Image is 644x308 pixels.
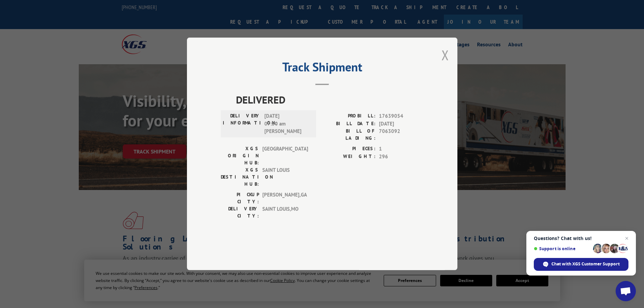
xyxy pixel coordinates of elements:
[223,113,261,136] label: DELIVERY INFORMATION:
[379,153,424,161] span: 296
[534,246,591,251] span: Support is online
[379,120,424,128] span: [DATE]
[262,191,308,206] span: [PERSON_NAME] , GA
[442,46,449,64] button: Close modal
[616,281,636,301] div: Open chat
[262,206,308,220] span: SAINT LOUIS , MO
[322,128,376,142] label: BILL OF LADING:
[379,113,424,120] span: 17639054
[322,113,376,120] label: PROBILL:
[221,62,424,75] h2: Track Shipment
[322,153,376,161] label: WEIGHT:
[551,261,620,267] span: Chat with XGS Customer Support
[322,145,376,153] label: PIECES:
[264,113,310,136] span: [DATE] 07:50 am [PERSON_NAME]
[221,167,259,188] label: XGS DESTINATION HUB:
[534,236,628,241] span: Questions? Chat with us!
[379,145,424,153] span: 1
[623,234,631,242] span: Close chat
[322,120,376,128] label: BILL DATE:
[379,128,424,142] span: 7063092
[221,145,259,167] label: XGS ORIGIN HUB:
[221,191,259,206] label: PICKUP CITY:
[262,167,308,188] span: SAINT LOUIS
[236,92,424,108] span: DELIVERED
[534,258,628,271] div: Chat with XGS Customer Support
[221,206,259,220] label: DELIVERY CITY:
[262,145,308,167] span: [GEOGRAPHIC_DATA]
